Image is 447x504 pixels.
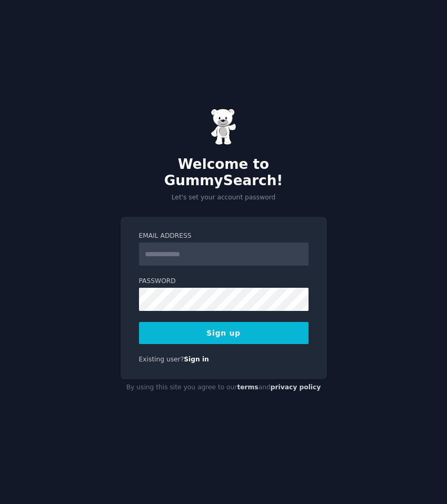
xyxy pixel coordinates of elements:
[271,384,321,391] a: privacy policy
[121,379,327,396] div: By using this site you agree to our and
[139,277,309,286] label: Password
[139,322,309,344] button: Sign up
[139,356,184,363] span: Existing user?
[237,384,258,391] a: terms
[139,231,309,241] label: Email Address
[184,356,209,363] a: Sign in
[121,193,327,203] p: Let's set your account password
[211,108,237,145] img: Gummy Bear
[121,156,327,189] h2: Welcome to GummySearch!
